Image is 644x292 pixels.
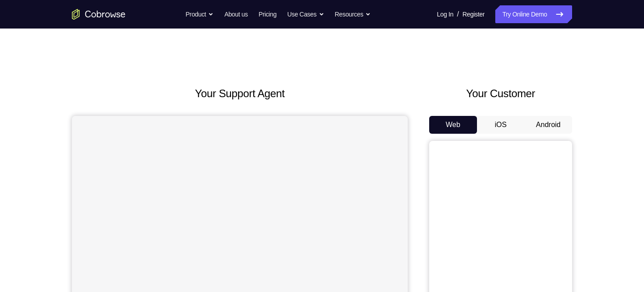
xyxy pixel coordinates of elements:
[437,5,453,23] a: Log In
[429,86,572,102] h2: Your Customer
[429,116,477,134] button: Web
[186,5,214,23] button: Product
[463,5,485,23] a: Register
[224,5,247,23] a: About us
[457,9,459,20] span: /
[72,9,125,20] a: Go to the home page
[335,5,371,23] button: Resources
[495,5,572,23] a: Try Online Demo
[287,5,324,23] button: Use Cases
[524,116,572,134] button: Android
[477,116,525,134] button: iOS
[72,86,408,102] h2: Your Support Agent
[259,5,276,23] a: Pricing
